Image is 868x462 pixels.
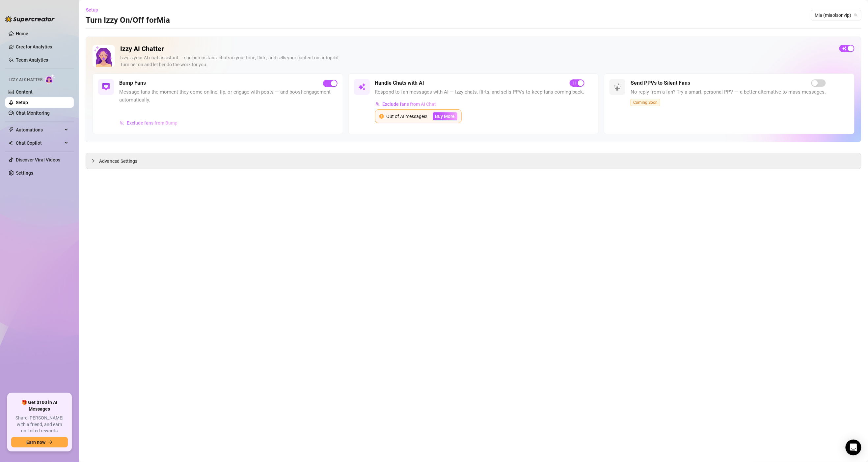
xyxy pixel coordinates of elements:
[86,5,103,15] button: Setup
[435,114,455,119] span: Buy More
[86,7,98,13] span: Setup
[120,121,124,125] img: svg%3e
[26,440,45,445] span: Earn now
[854,13,858,17] span: team
[91,157,99,164] div: collapsed
[16,31,28,36] a: Home
[11,437,68,448] button: Earn nowarrow-right
[379,114,384,119] span: exclamation-circle
[102,83,110,91] img: svg%3e
[16,125,63,135] span: Automations
[5,16,55,22] img: logo-BBDzfeDw.svg
[16,89,33,95] a: Content
[9,141,13,145] img: Chat Copilot
[383,101,436,107] span: Exclude fans from AI Chat
[358,83,366,91] img: svg%3e
[119,88,338,104] span: Message fans the moment they come online, tip, or engage with posts — and boost engagement automa...
[375,99,437,109] button: Exclude fans from AI Chat
[99,158,137,165] span: Advanced Settings
[120,54,834,68] div: Izzy is your AI chat assistant — she bumps fans, chats in your tone, flirts, and sells your conte...
[11,399,68,412] span: 🎁 Get $100 in AI Messages
[127,120,177,126] span: Exclude fans from Bump
[375,79,424,87] h5: Handle Chats with AI
[16,138,63,148] span: Chat Copilot
[375,102,380,106] img: svg%3e
[11,415,68,434] span: Share [PERSON_NAME] with a friend, and earn unlimited rewards
[9,77,42,83] span: Izzy AI Chatter
[16,57,48,63] a: Team Analytics
[119,118,178,128] button: Exclude fans from Bump
[119,79,146,87] h5: Bump Fans
[631,88,826,96] span: No reply from a fan? Try a smart, personal PPV — a better alternative to mass messages.
[846,440,861,455] div: Open Intercom Messenger
[815,10,857,20] span: Mia (miaolsonvip)
[48,440,53,445] span: arrow-right
[375,88,584,96] span: Respond to fan messages with AI — Izzy chats, flirts, and sells PPVs to keep fans coming back.
[16,157,60,162] a: Discover Viral Videos
[91,159,95,163] span: collapsed
[9,127,14,132] span: thunderbolt
[93,45,115,67] img: Izzy AI Chatter
[16,170,33,176] a: Settings
[86,15,170,26] h3: Turn Izzy On/Off for Mia
[16,100,28,105] a: Setup
[631,99,660,106] span: Coming Soon
[16,42,68,52] a: Creator Analytics
[433,112,457,120] button: Buy More
[613,83,621,91] img: svg%3e
[387,113,428,120] div: Out of AI messages!
[631,79,690,87] h5: Send PPVs to Silent Fans
[120,45,834,53] h2: Izzy AI Chatter
[45,74,55,84] img: AI Chatter
[16,110,50,116] a: Chat Monitoring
